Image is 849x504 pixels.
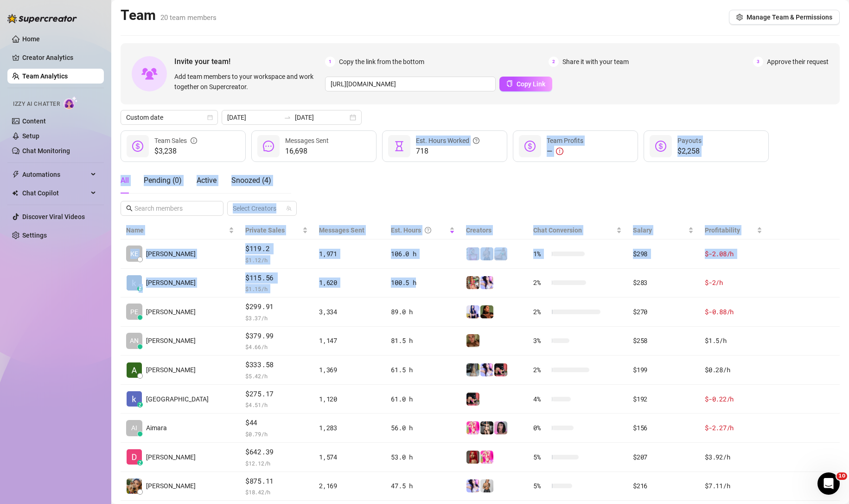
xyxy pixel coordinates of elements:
[494,421,507,434] img: Valeria
[146,365,196,375] span: [PERSON_NAME]
[633,394,694,404] div: $192
[391,249,455,259] div: 106.0 h
[245,388,308,400] span: $275.17
[466,451,479,464] img: Morgana
[245,446,308,458] span: $642.39
[480,451,493,464] img: Top
[524,141,536,152] span: dollar-circle
[547,137,583,144] span: Team Profits
[533,365,548,375] span: 2 %
[245,476,308,487] span: $875.11
[146,481,196,491] span: [PERSON_NAME]
[466,363,479,376] img: Brenda
[533,481,548,491] span: 5 %
[126,205,133,212] span: search
[227,112,280,123] input: Start date
[633,336,694,346] div: $258
[319,249,380,259] div: 1,971
[245,284,308,293] span: $ 1.15 /h
[64,96,78,110] img: AI Chatter
[466,393,479,406] img: Jacky
[12,190,18,196] img: Chat Copilot
[121,175,129,186] div: All
[729,10,840,25] button: Manage Team & Permissions
[174,56,325,67] span: Invite your team!
[633,365,694,375] div: $199
[533,226,582,234] span: Chat Conversion
[130,307,138,317] span: PE
[22,147,70,155] a: Chat Monitoring
[319,336,380,346] div: 1,147
[319,278,380,288] div: 1,620
[633,452,694,462] div: $207
[466,479,479,492] img: Ary
[533,336,548,346] span: 3 %
[245,313,308,323] span: $ 3.37 /h
[132,141,143,152] span: dollar-circle
[480,276,493,289] img: Ary
[245,429,308,439] span: $ 0.79 /h
[121,6,217,24] h2: Team
[480,421,493,434] img: Bonnie
[533,394,548,404] span: 4 %
[499,77,552,91] button: Copy Link
[705,452,762,462] div: $3.92 /h
[633,278,694,288] div: $283
[245,371,308,381] span: $ 5.42 /h
[146,278,196,288] span: [PERSON_NAME]
[466,276,479,289] img: Jacki
[245,272,308,284] span: $115.56
[391,365,455,375] div: 61.5 h
[736,14,743,20] span: setting
[319,365,380,375] div: 1,369
[245,487,308,497] span: $ 18.42 /h
[747,13,832,21] span: Manage Team & Permissions
[22,232,47,239] a: Settings
[127,362,142,378] img: Andrés
[836,472,847,480] span: 10
[127,391,142,407] img: kenia
[245,417,308,428] span: $44
[633,423,694,433] div: $156
[391,394,455,404] div: 61.0 h
[130,249,138,259] span: KE
[705,394,762,404] div: $-0.22 /h
[416,136,479,146] div: Est. Hours Worked
[394,141,405,152] span: hourglass
[146,452,196,462] span: [PERSON_NAME]
[319,481,380,491] div: 2,169
[146,423,167,433] span: Aimara
[655,141,666,152] span: dollar-circle
[245,359,308,370] span: $333.58
[705,365,762,375] div: $0.28 /h
[494,363,507,376] img: Jacky
[144,175,182,186] div: Pending ( 0 )
[245,243,308,254] span: $119.2
[705,423,762,433] div: $-2.27 /h
[146,307,196,317] span: [PERSON_NAME]
[633,249,694,259] div: $298
[517,80,545,88] span: Copy Link
[191,136,197,146] span: info-circle
[533,423,548,433] span: 0 %
[391,336,455,346] div: 81.5 h
[677,146,702,157] span: $2,258
[137,286,143,291] div: z
[127,449,142,465] img: Daniela Quesada
[677,137,702,144] span: Payouts
[154,136,197,146] div: Team Sales
[22,186,88,200] span: Chat Copilot
[339,57,424,67] span: Copy the link from the bottom
[319,226,364,234] span: Messages Sent
[285,146,329,157] span: 16,698
[137,402,143,407] div: z
[817,472,840,495] iframe: Intercom live chat
[174,71,321,92] span: Add team members to your workspace and work together on Supercreator.
[126,225,227,235] span: Name
[7,14,77,23] img: logo-BBDzfeDw.svg
[466,334,479,347] img: 𝙈𝘼𝙍𝘾𝙀𝙇𝘼
[245,342,308,351] span: $ 4.66 /h
[22,35,40,43] a: Home
[22,167,88,182] span: Automations
[231,176,271,185] span: Snoozed ( 4 )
